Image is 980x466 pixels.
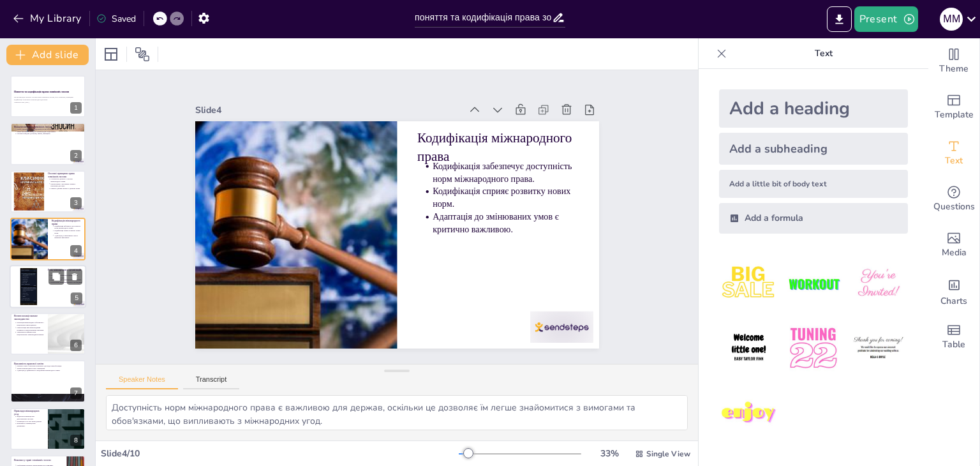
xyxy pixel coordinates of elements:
[70,197,82,209] div: 3
[51,281,83,283] p: Моніторинг виконання норм є необхідним.
[286,54,356,201] p: Кодифікація забезпечує доступність норм міжнародного права.
[48,269,64,284] button: Duplicate Slide
[70,245,82,257] div: 4
[854,6,918,32] button: Present
[17,422,44,426] p: Важливість співпраці між державами.
[17,132,82,135] p: Основні складові: договори, звичаї, принципи.
[48,172,82,179] p: Основні принципи права зовнішніх зносин
[928,176,979,222] div: Get real-time input from your audience
[719,89,908,128] div: Add a heading
[17,420,44,423] p: Конвенція ООН про права дитини.
[935,108,974,122] span: Template
[928,130,979,176] div: Add text boxes
[942,338,965,352] span: Table
[10,8,87,29] button: My Library
[14,409,44,416] p: Приклади міжнародних угод
[334,38,404,185] p: Адаптація до змінюваних умов є критично важливою.
[10,218,85,260] div: 4
[10,170,85,213] div: 3
[106,395,688,430] textarea: Доступність норм міжнародного права є важливою для держав, оскільки це дозволяє їм легше знайомит...
[928,314,979,360] div: Add a table
[96,13,136,25] div: Saved
[10,123,85,165] div: 2
[51,274,83,279] p: Міжнародні організації формують та розвивають норми.
[928,38,979,84] div: Change the overall theme
[10,75,85,117] div: 1
[106,375,178,389] button: Speaker Notes
[101,447,459,460] div: Slide 4 / 10
[183,375,240,389] button: Transcript
[939,62,969,76] span: Theme
[14,91,69,93] strong: Поняття та кодифікація права зовнішніх зносин
[54,230,82,234] p: Кодифікація сприяє розвитку нових норм.
[50,183,82,187] p: Невтручання у внутрішні справи є важливим для миру.
[10,408,85,450] div: 8
[594,447,625,460] div: 33 %
[70,150,82,162] div: 2
[17,326,44,331] p: Гармонізація між міжнародними нормами та національними законами.
[849,254,908,313] img: 3.jpeg
[67,269,82,284] button: Delete Slide
[135,47,150,62] span: Position
[17,322,44,326] p: Інтеграція міжнародних зобов'язань у національне законодавство.
[928,84,979,130] div: Add ready made slides
[783,319,843,378] img: 5.jpeg
[51,278,83,281] p: Платформа для співпраці між державами.
[54,225,82,229] p: Кодифікація забезпечує доступність норм міжнародного права.
[10,313,85,355] div: 6
[256,60,342,225] p: Кодифікація міжнародного права
[14,101,82,103] p: Generated with [URL]
[70,387,82,399] div: 7
[928,222,979,268] div: Add images, graphics, shapes or video
[719,384,778,443] img: 7.jpeg
[849,319,908,378] img: 6.jpeg
[719,133,908,165] div: Add a subheading
[70,102,82,114] div: 1
[945,154,963,168] span: Text
[940,294,967,308] span: Charts
[17,367,82,370] p: Знання міжнародних норм і принципів.
[310,46,380,193] p: Кодифікація сприяє розвитку нових норм.
[827,6,852,32] button: Export to PowerPoint
[10,360,85,402] div: 7
[719,170,908,198] div: Add a little bit of body text
[17,130,82,132] p: Право забезпечує порядок у міжнародних відносинах.
[50,187,82,190] p: Рівність держав гарантує однакові права.
[50,177,82,182] p: Суверенітет держав є основою міжнародного права.
[101,44,121,64] div: Layout
[17,365,82,368] p: Правова освіта є критично важливою для підготовки фахівців.
[933,200,975,214] span: Questions
[70,340,82,351] div: 6
[415,8,552,27] input: Insert title
[17,370,82,372] p: Адаптація до динамічного середовища міжнародного права.
[719,319,778,378] img: 4.jpeg
[783,254,843,313] img: 2.jpeg
[48,268,82,272] p: Роль міжнародних організацій
[14,314,44,321] p: Вплив на національне законодавство
[940,8,963,31] div: м м
[732,38,916,69] p: Text
[70,435,82,446] div: 8
[269,188,363,444] div: Slide 4
[719,203,908,234] div: Add a formula
[14,458,63,462] p: Виклики у праві зовнішніх зносин
[10,265,86,308] div: 5
[646,449,690,459] span: Single View
[940,6,963,32] button: м м
[17,415,44,419] p: Віденська конвенція про дипломатичні зносини.
[719,254,778,313] img: 1.jpeg
[14,96,82,101] p: Ця презентація охоплює основи права зовнішніх зносин, його значення, принципи кодифікації та впли...
[928,268,979,314] div: Add charts and graphs
[52,219,82,226] p: Кодифікація міжнародного права
[6,45,89,65] button: Add slide
[54,234,82,239] p: Адаптація до змінюваних умов є критично важливою.
[14,362,82,366] p: Важливість правової освіти
[71,292,82,304] div: 5
[14,124,82,128] p: Визначення права зовнішніх зносин
[942,246,967,260] span: Media
[17,331,44,336] p: Уникнення конфліктів між національним і міжнародним правом.
[17,128,82,130] p: Право зовнішніх зносин визначається як сукупність норм.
